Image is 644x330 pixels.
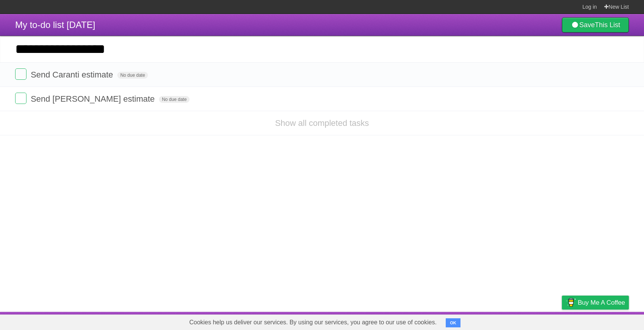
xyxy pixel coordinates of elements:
a: Show all completed tasks [275,118,369,128]
a: Privacy [552,314,572,328]
span: Send Caranti estimate [31,70,115,79]
b: This List [595,21,620,29]
a: Terms [526,314,543,328]
span: No due date [159,96,190,103]
a: SaveThis List [562,17,629,33]
span: Cookies help us deliver our services. By using our services, you agree to our use of cookies. [182,315,444,330]
label: Done [15,68,26,80]
a: Suggest a feature [581,314,629,328]
a: About [461,314,477,328]
label: Done [15,93,26,104]
a: Buy me a coffee [562,296,629,310]
img: Buy me a coffee [566,296,576,309]
a: Developers [486,314,517,328]
span: Buy me a coffee [578,296,625,309]
span: No due date [117,72,148,79]
span: Send [PERSON_NAME] estimate [31,94,157,104]
span: My to-do list [DATE] [15,20,95,30]
button: OK [446,318,460,327]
